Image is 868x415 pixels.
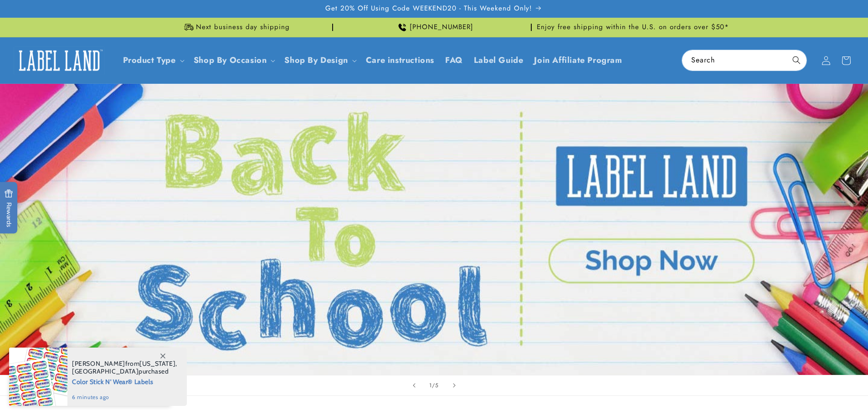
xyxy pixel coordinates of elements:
[777,376,859,406] iframe: Gorgias live chat messenger
[468,50,529,71] a: Label Guide
[279,50,360,71] summary: Shop By Design
[537,23,729,32] span: Enjoy free shipping within the U.S. on orders over $50*
[535,18,730,37] div: Announcement
[786,50,806,70] button: Search
[474,55,524,66] span: Label Guide
[432,381,435,390] span: /
[72,360,177,375] span: from , purchased
[284,54,348,66] a: Shop By Design
[138,18,333,37] div: Announcement
[337,18,532,37] div: Announcement
[188,50,279,71] summary: Shop By Occasion
[435,381,439,390] span: 5
[529,50,627,71] a: Join Affiliate Program
[440,50,468,71] a: FAQ
[72,359,125,368] span: [PERSON_NAME]
[445,55,463,66] span: FAQ
[410,23,473,32] span: [PHONE_NUMBER]
[139,359,175,368] span: [US_STATE]
[194,55,267,66] span: Shop By Occasion
[366,55,434,66] span: Care instructions
[534,55,622,66] span: Join Affiliate Program
[72,367,139,375] span: [GEOGRAPHIC_DATA]
[429,381,432,390] span: 1
[14,46,105,75] img: Label Land
[123,54,176,66] a: Product Type
[325,4,532,13] span: Get 20% Off Using Code WEEKEND20 - This Weekend Only!
[118,50,188,71] summary: Product Type
[360,50,440,71] a: Care instructions
[196,23,290,32] span: Next business day shipping
[5,189,13,227] span: Rewards
[404,375,424,395] button: Previous slide
[10,43,108,78] a: Label Land
[444,375,464,395] button: Next slide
